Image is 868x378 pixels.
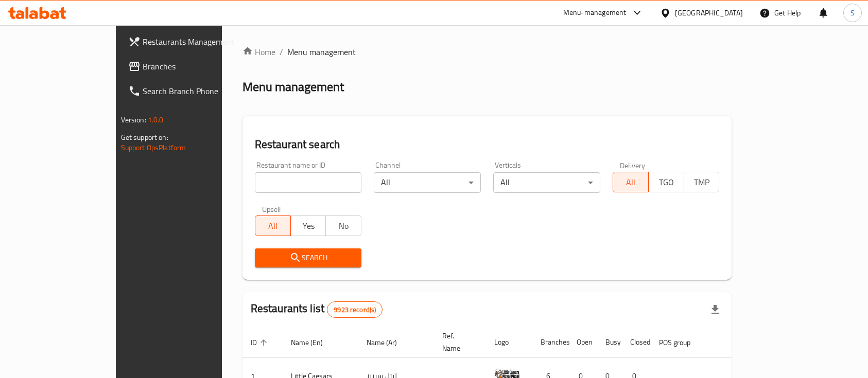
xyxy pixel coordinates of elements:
[251,301,383,318] h2: Restaurants list
[120,54,261,79] a: Branches
[675,7,743,19] div: [GEOGRAPHIC_DATA]
[255,215,291,236] button: All
[684,172,720,192] button: TMP
[532,327,568,358] th: Branches
[850,7,855,19] span: S
[620,161,646,169] label: Delivery
[653,175,680,190] span: TGO
[263,251,354,264] span: Search
[121,131,168,144] span: Get support on:
[703,297,727,322] div: Export file
[143,60,253,73] span: Branches
[121,113,146,127] span: Version:
[143,35,253,48] span: Restaurants Management
[255,248,362,267] button: Search
[291,336,336,349] span: Name (En)
[648,172,684,192] button: TGO
[262,205,281,212] label: Upsell
[622,327,651,358] th: Closed
[613,172,649,192] button: All
[259,219,287,233] span: All
[290,215,326,236] button: Yes
[486,327,532,358] th: Logo
[325,215,361,236] button: No
[597,327,622,358] th: Busy
[327,305,382,315] span: 9923 record(s)
[568,327,597,358] th: Open
[330,219,357,233] span: No
[242,79,344,95] h2: Menu management
[255,172,362,193] input: Search for restaurant name or ID..
[120,79,261,103] a: Search Branch Phone
[143,85,253,97] span: Search Branch Phone
[242,46,732,58] nav: breadcrumb
[148,113,164,127] span: 1.0.0
[327,301,383,318] div: Total records count
[659,336,704,349] span: POS group
[251,336,270,349] span: ID
[255,137,720,152] h2: Restaurant search
[374,172,481,193] div: All
[563,7,627,19] div: Menu-management
[280,46,283,58] li: /
[442,330,474,354] span: Ref. Name
[688,175,716,190] span: TMP
[287,46,356,58] span: Menu management
[295,219,322,233] span: Yes
[120,29,261,54] a: Restaurants Management
[367,336,410,349] span: Name (Ar)
[121,141,186,154] a: Support.OpsPlatform
[493,172,600,193] div: All
[617,175,645,190] span: All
